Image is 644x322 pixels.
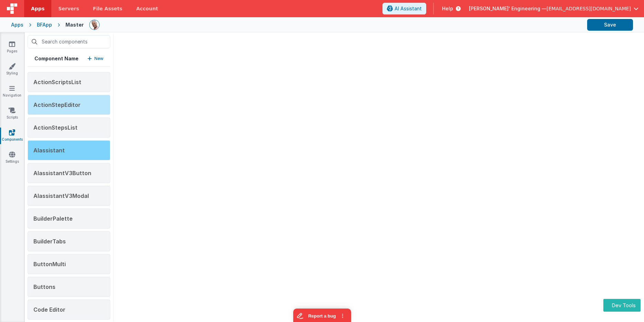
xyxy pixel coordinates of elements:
[31,5,44,12] span: Apps
[33,147,65,154] span: AIassistant
[33,238,66,245] span: BuilderTabs
[546,5,631,12] span: [EMAIL_ADDRESS][DOMAIN_NAME]
[34,55,79,62] h5: Component Name
[33,261,66,268] span: ButtonMulti
[11,21,23,28] div: Apps
[33,79,81,85] span: ActionScriptsList
[65,21,84,28] div: Master
[469,5,546,12] span: [PERSON_NAME]' Engineering —
[442,5,453,12] span: Help
[94,55,103,62] p: New
[28,35,110,48] input: Search components
[88,55,103,62] button: New
[37,21,52,28] div: BFApp
[395,5,422,12] span: AI Assistant
[382,3,426,14] button: AI Assistant
[469,5,638,12] button: [PERSON_NAME]' Engineering — [EMAIL_ADDRESS][DOMAIN_NAME]
[90,20,99,30] img: 11ac31fe5dc3d0eff3fbbbf7b26fa6e1
[33,170,91,177] span: AIassistantV3Button
[587,19,633,31] button: Save
[58,5,79,12] span: Servers
[603,299,641,312] button: Dev Tools
[33,215,73,222] span: BuilderPalette
[93,5,123,12] span: File Assets
[33,124,78,131] span: ActionStepsList
[33,283,55,290] span: Buttons
[33,101,81,108] span: ActionStepEditor
[33,192,89,199] span: AIassistantV3Modal
[33,306,65,313] span: Code Editor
